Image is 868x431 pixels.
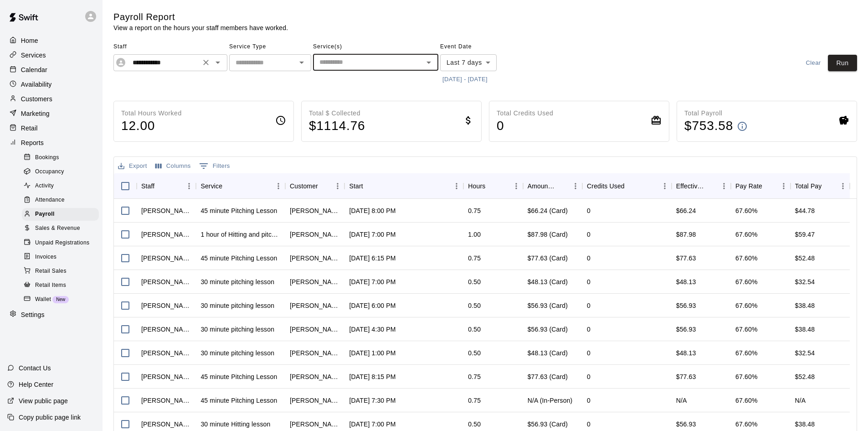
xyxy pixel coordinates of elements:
[7,48,95,62] a: Services
[672,341,731,365] div: $48.13
[587,420,591,429] div: 0
[777,179,791,193] button: Menu
[587,348,591,358] div: 0
[19,396,68,405] p: View public page
[672,173,731,199] div: Effective Price
[113,40,227,54] span: Staff
[22,179,103,193] a: Activity
[22,265,99,278] div: Retail Sales
[21,80,52,89] p: Availability
[22,165,103,179] a: Occupancy
[497,109,553,118] p: Total Credits Used
[35,267,67,276] span: Retail Sales
[21,124,38,133] p: Retail
[7,34,95,47] div: Home
[141,254,191,263] div: Justin Evans
[290,230,340,239] div: Jack Klewein
[587,277,591,286] div: 0
[450,179,463,193] button: Menu
[735,206,757,215] div: 67.60%
[22,151,99,164] div: Bookings
[141,206,191,215] div: Justin Evans
[468,348,481,358] div: 0.50
[735,230,757,239] div: 67.60%
[318,180,331,192] button: Sort
[290,206,340,215] div: Catherine Cortes
[795,254,815,263] div: $52.48
[200,348,274,358] div: 30 minute pitching lesson
[349,301,395,310] div: Aug 8, 2025, 6:00 PM
[200,56,212,69] button: Clear
[113,23,288,32] p: View a report on the hours your staff members have worked.
[349,206,395,215] div: Aug 11, 2025, 8:00 PM
[587,301,591,310] div: 0
[200,206,277,215] div: 45 minute Pitching Lesson
[35,224,80,233] span: Sales & Revenue
[485,180,498,192] button: Sort
[113,11,288,23] h5: Payroll Report
[290,325,340,334] div: Robert McKenzie
[468,277,481,286] div: 0.50
[363,180,376,192] button: Sort
[7,78,95,91] a: Availability
[7,92,95,106] div: Customers
[290,396,340,405] div: Ashley Gammon
[440,40,520,54] span: Event Date
[313,40,438,54] span: Service(s)
[349,348,395,358] div: Aug 8, 2025, 1:00 PM
[196,173,285,199] div: Service
[7,136,95,150] div: Reports
[137,173,196,199] div: Staff
[141,173,154,199] div: Staff
[791,173,850,199] div: Total Pay
[7,121,95,135] a: Retail
[587,396,591,405] div: 0
[35,182,54,191] span: Activity
[7,107,95,120] div: Marketing
[587,372,591,381] div: 0
[22,194,99,207] div: Attendance
[290,348,340,358] div: Stephanie Breg
[35,281,66,290] span: Retail Items
[22,293,99,306] div: WalletNew
[35,253,56,262] span: Invoices
[509,179,523,193] button: Menu
[200,230,281,239] div: 1 hour of Hitting and pitching/fielding
[331,179,344,193] button: Menu
[200,325,274,334] div: 30 minute pitching lesson
[799,55,828,72] button: Clear
[22,180,99,192] div: Activity
[762,180,775,192] button: Sort
[349,254,395,263] div: Aug 11, 2025, 6:15 PM
[528,325,568,334] div: $56.93 (Card)
[21,94,52,104] p: Customers
[468,254,481,263] div: 0.75
[735,254,757,263] div: 67.60%
[349,325,395,334] div: Aug 8, 2025, 4:30 PM
[309,109,365,118] p: Total $ Collected
[836,179,850,193] button: Menu
[22,279,99,292] div: Retail Items
[35,239,89,248] span: Unpaid Registrations
[290,420,340,429] div: Ray Gutierrez
[349,396,395,405] div: Aug 7, 2025, 7:30 PM
[309,118,365,134] h4: $ 1114.76
[21,65,47,74] p: Calendar
[19,413,81,422] p: Copy public page link
[22,236,103,250] a: Unpaid Registrations
[35,167,64,177] span: Occupancy
[349,230,395,239] div: Aug 11, 2025, 7:00 PM
[7,63,95,77] div: Calendar
[795,277,815,286] div: $32.54
[349,277,395,286] div: Aug 8, 2025, 7:00 PM
[22,222,103,236] a: Sales & Revenue
[625,180,637,192] button: Sort
[440,54,497,71] div: Last 7 days
[141,277,191,286] div: Justin Evans
[290,254,340,263] div: Allen Underwood
[35,153,59,162] span: Bookings
[19,363,51,373] p: Contact Us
